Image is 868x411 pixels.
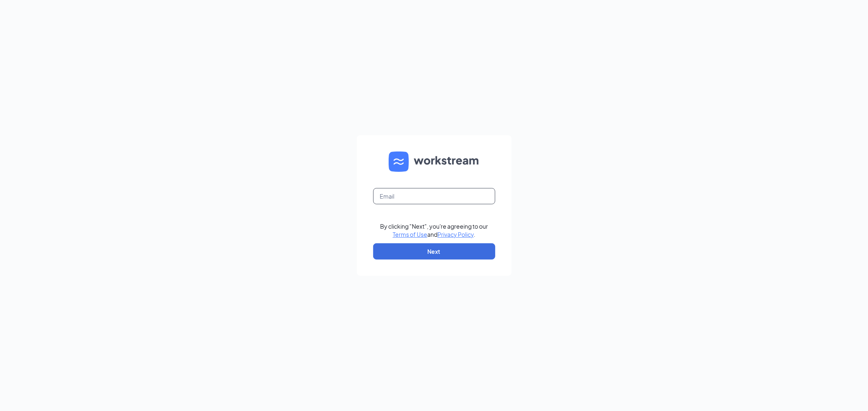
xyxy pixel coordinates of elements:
button: Next [373,243,495,260]
img: WS logo and Workstream text [389,151,480,172]
a: Privacy Policy [437,231,474,238]
input: Email [373,188,495,204]
div: By clicking "Next", you're agreeing to our and . [380,222,488,238]
a: Terms of Use [393,231,427,238]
